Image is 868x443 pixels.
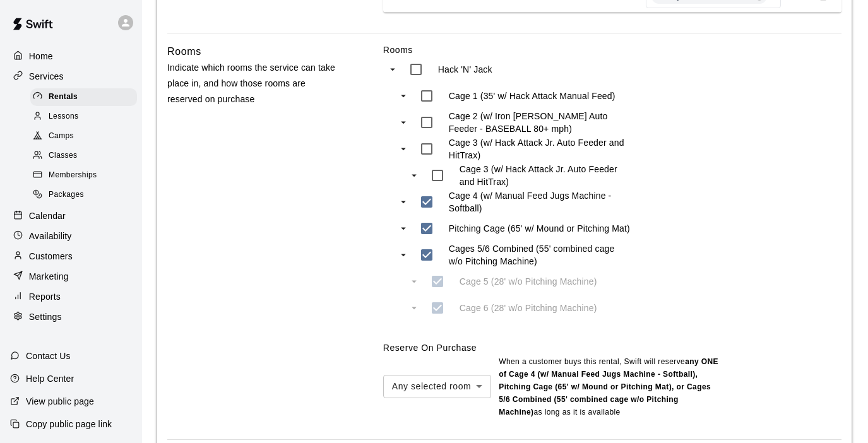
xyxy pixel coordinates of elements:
[383,44,841,56] label: Rooms
[26,418,112,430] p: Copy public page link
[10,267,132,286] a: Marketing
[49,130,74,143] span: Camps
[29,50,53,62] p: Home
[30,87,142,107] a: Rentals
[449,222,630,235] p: Pitching Cage (65' w/ Mound or Pitching Mat)
[449,90,615,102] p: Cage 1 (35' w/ Hack Attack Manual Feed)
[460,163,631,188] p: Cage 3 (w/ Hack Attack Jr. Auto Feeder and HitTrax)
[499,356,720,419] p: When a customer buys this rental , Swift will reserve as long as it is available
[30,147,137,165] div: Classes
[30,127,137,145] div: Camps
[29,230,72,242] p: Availability
[438,63,492,76] p: Hack 'N' Jack
[29,210,66,222] p: Calendar
[30,108,137,126] div: Lessons
[10,247,132,266] a: Customers
[49,169,97,182] span: Memberships
[29,250,73,263] p: Customers
[26,350,71,362] p: Contact Us
[30,186,137,204] div: Packages
[30,166,142,186] a: Memberships
[449,136,631,162] p: Cage 3 (w/ Hack Attack Jr. Auto Feeder and HitTrax)
[49,189,84,201] span: Packages
[29,310,62,323] p: Settings
[10,307,132,326] a: Settings
[383,56,636,321] ul: swift facility view
[30,146,142,166] a: Classes
[30,107,142,126] a: Lessons
[30,88,137,106] div: Rentals
[26,395,94,408] p: View public page
[49,91,78,103] span: Rentals
[460,302,597,314] p: Cage 6 (28' w/o Pitching Machine)
[167,60,343,108] p: Indicate which rooms the service can take place in, and how those rooms are reserved on purchase
[383,375,491,398] div: Any selected room
[29,270,69,283] p: Marketing
[460,275,597,288] p: Cage 5 (28' w/o Pitching Machine)
[10,47,132,66] a: Home
[449,110,631,135] p: Cage 2 (w/ Iron [PERSON_NAME] Auto Feeder - BASEBALL 80+ mph)
[29,290,61,303] p: Reports
[449,189,631,215] p: Cage 4 (w/ Manual Feed Jugs Machine - Softball)
[49,110,79,123] span: Lessons
[10,206,132,225] a: Calendar
[167,44,201,60] h6: Rooms
[30,167,137,184] div: Memberships
[29,70,64,83] p: Services
[30,127,142,146] a: Camps
[26,372,74,385] p: Help Center
[49,150,77,162] span: Classes
[10,227,132,245] a: Availability
[449,242,631,268] p: Cages 5/6 Combined (55' combined cage w/o Pitching Machine)
[10,67,132,86] a: Services
[499,357,718,416] b: any ONE of Cage 4 (w/ Manual Feed Jugs Machine - Softball), Pitching Cage (65' w/ Mound or Pitchi...
[30,186,142,205] a: Packages
[383,343,477,353] label: Reserve On Purchase
[10,287,132,306] a: Reports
